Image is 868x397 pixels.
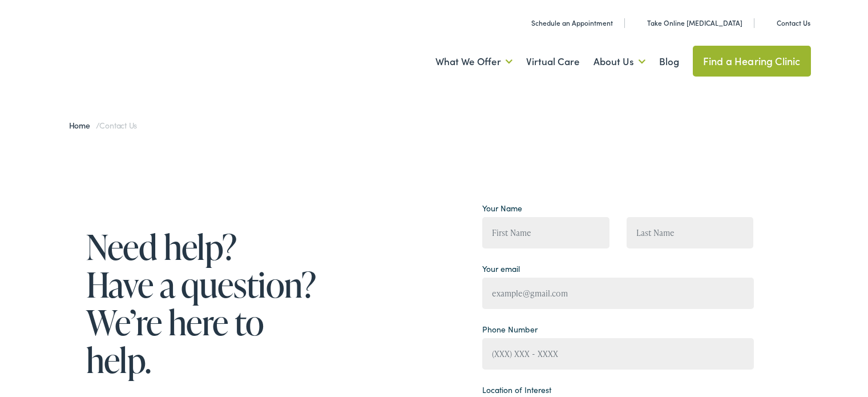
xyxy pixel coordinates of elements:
[635,18,742,27] a: Take Online [MEDICAL_DATA]
[764,17,772,29] img: Icon representing mail communication in a unique green color, indicative of contact or communicat...
[99,119,137,131] span: Contact Us
[69,119,138,131] span: /
[86,228,320,379] h1: Need help? Have a question? We’re here to help.
[69,119,96,131] a: Home
[435,41,512,83] a: What We Offer
[594,41,645,83] a: About Us
[627,217,754,248] input: Last Name
[482,263,520,275] label: Your email
[693,46,811,77] a: Find a Hearing Clinic
[482,202,522,214] label: Your Name
[519,18,613,27] a: Schedule an Appointment
[659,41,679,83] a: Blog
[482,323,538,335] label: Phone Number
[482,384,551,396] label: Location of Interest
[764,18,810,27] a: Contact Us
[482,278,754,309] input: example@gmail.com
[526,41,580,83] a: Virtual Care
[482,217,609,248] input: First Name
[635,17,643,29] img: Headphone icon in a unique green color, suggesting audio-related services or features.
[482,338,754,370] input: (XXX) XXX - XXXX
[519,17,527,29] img: Calendar icon in a unique green color, symbolizing scheduling or date-related features.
